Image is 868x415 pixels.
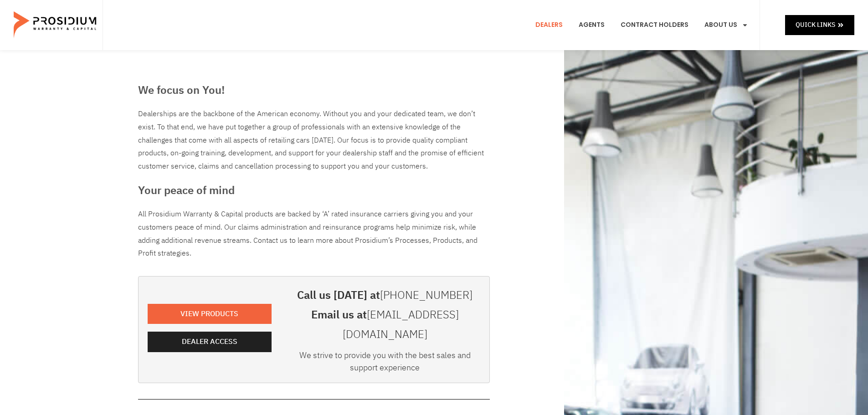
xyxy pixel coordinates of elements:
[529,8,570,42] a: Dealers
[572,8,611,42] a: Agents
[698,8,755,42] a: About Us
[148,332,272,352] a: Dealer Access
[138,108,490,173] div: Dealerships are the backbone of the American economy. Without you and your dedicated team, we don...
[290,286,480,305] h3: Call us [DATE] at
[796,19,835,31] span: Quick Links
[380,287,473,303] a: [PHONE_NUMBER]
[182,335,237,348] span: Dealer Access
[290,349,480,378] div: We strive to provide you with the best sales and support experience
[529,8,755,42] nav: Menu
[343,307,459,343] a: [EMAIL_ADDRESS][DOMAIN_NAME]
[180,307,238,321] span: View Products
[138,82,490,98] h3: We focus on You!
[176,1,205,8] span: Last Name
[290,305,480,344] h3: Email us at
[785,15,854,35] a: Quick Links
[614,8,695,42] a: Contract Holders
[138,208,490,260] p: All Prosidium Warranty & Capital products are backed by ‘A’ rated insurance carriers giving you a...
[148,304,272,324] a: View Products
[138,182,490,199] h3: Your peace of mind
